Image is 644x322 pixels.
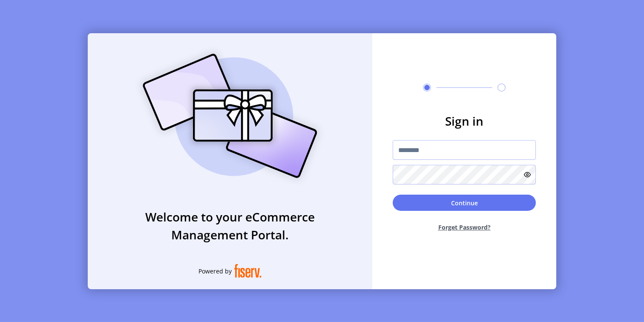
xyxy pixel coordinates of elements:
[393,195,536,211] button: Continue
[130,44,330,187] img: card_Illustration.svg
[198,267,232,276] span: Powered by
[393,112,536,130] h3: Sign in
[393,216,536,239] button: Forget Password?
[88,208,372,244] h3: Welcome to your eCommerce Management Portal.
